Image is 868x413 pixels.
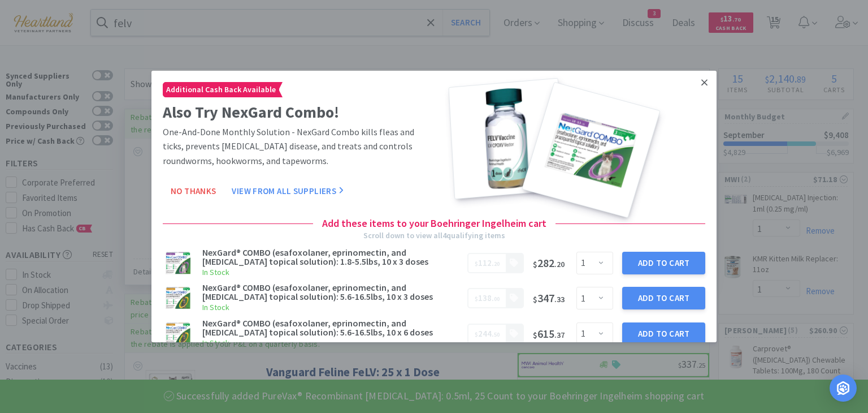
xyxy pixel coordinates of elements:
h6: In Stock [202,266,461,278]
span: $ [533,294,537,304]
span: Additional Cash Back Available [163,83,279,97]
button: No Thanks [163,180,224,203]
span: . 37 [554,330,565,340]
h3: NexGard® COMBO (esafoxolaner, eprinomectin, and [MEDICAL_DATA] topical solution): 5.6-16.5lbs, 10... [202,319,461,337]
p: One-And-Done Monthly Solution - NexGard Combo kills fleas and ticks, prevents [MEDICAL_DATA] dise... [163,125,429,169]
span: . 20 [554,259,565,269]
h4: Add these items to your Boehringer Ingelheim cart [313,216,555,232]
span: . [475,328,500,339]
span: 244 [478,328,492,339]
h6: In Stock [202,337,461,349]
button: Add to Cart [622,252,705,274]
button: Add to Cart [622,322,705,345]
span: 138 [478,292,492,303]
span: 347 [533,291,565,305]
span: 112 [478,257,492,268]
img: d9d898e82b0647eca562cd610119f5ce_567365.jpeg [163,319,193,349]
button: View From All Suppliers [224,180,351,203]
h6: In Stock [202,301,461,313]
button: Add to Cart [622,287,705,309]
span: $ [475,260,478,268]
span: 00 [494,295,500,303]
h3: NexGard® COMBO (esafoxolaner, eprinomectin, and [MEDICAL_DATA] topical solution): 5.6-16.5lbs, 10... [202,283,461,301]
h2: Also Try NexGard Combo! [163,100,429,125]
div: Open Intercom Messenger [830,375,857,402]
div: Scroll down to view all 4 qualifying items [363,229,505,242]
h3: NexGard® COMBO (esafoxolaner, eprinomectin, and [MEDICAL_DATA] topical solution): 1.8-5.5lbs, 10 ... [202,248,461,266]
span: $ [533,330,537,340]
span: $ [475,331,478,338]
span: . [475,257,500,268]
img: 57f50c6ca0c24199876a9ead971482ff_567364.jpeg [163,283,193,313]
span: $ [533,259,537,269]
span: 615 [533,326,565,341]
span: $ [475,295,478,303]
span: . 33 [554,294,565,304]
img: d7c2ecb594ab45cc86bfb0769c330ff5_567363.jpeg [163,248,193,278]
span: 282 [533,256,565,270]
span: 20 [494,260,500,268]
span: 50 [494,331,500,338]
span: . [475,292,500,303]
